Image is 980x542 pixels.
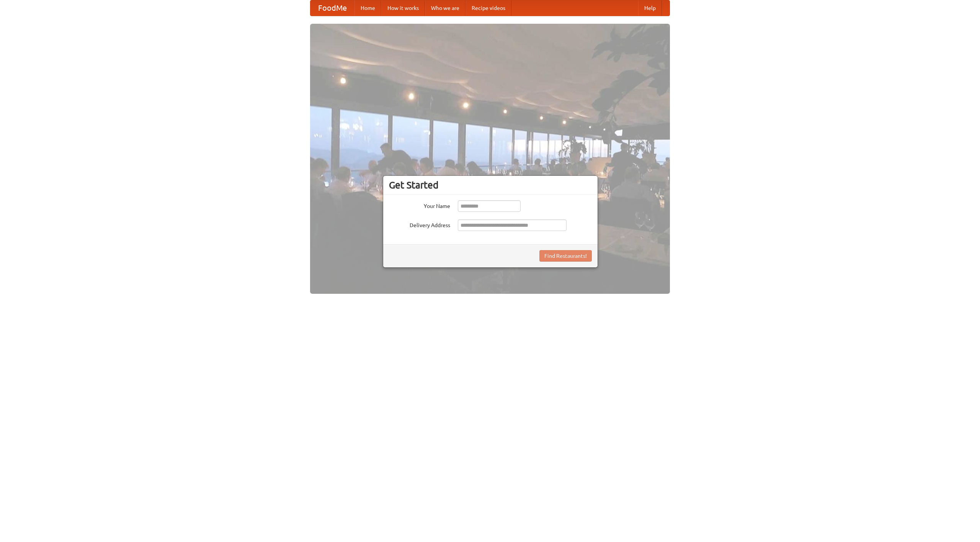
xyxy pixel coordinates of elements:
h3: Get Started [389,179,592,191]
button: Find Restaurants! [539,250,592,262]
a: FoodMe [310,0,354,16]
label: Delivery Address [389,219,450,229]
label: Your Name [389,200,450,210]
a: Home [354,0,381,16]
a: Recipe videos [465,0,511,16]
a: Who we are [425,0,465,16]
a: Help [638,0,662,16]
a: How it works [381,0,425,16]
